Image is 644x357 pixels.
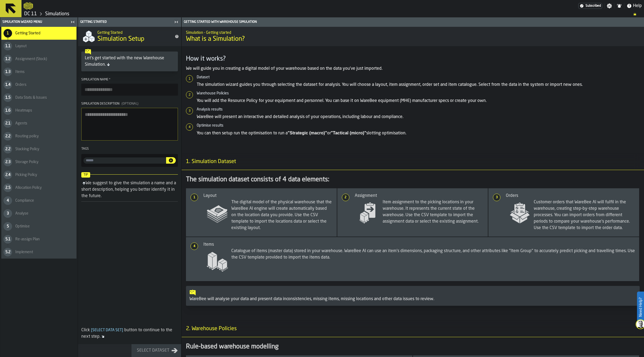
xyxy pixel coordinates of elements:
div: 2.1 [3,119,12,128]
label: button-toggle-Close me [69,19,76,25]
p: WareBee will present an interactive and detailed analysis of your operations, including labour an... [197,114,640,120]
span: The digital model of the physical warehouse that the WareBee AI engine will create automatically ... [203,199,332,231]
span: Help [633,3,642,9]
div: 2.2 [3,145,12,153]
input: input-value- input-value- [83,157,166,164]
label: button-toolbar-Simulation Name [81,78,178,95]
nav: Breadcrumb [24,11,642,17]
span: Simulation Setup [97,35,144,43]
span: Simulation Description [81,102,119,105]
div: 1.3 [3,68,12,76]
div: Orders [506,193,635,199]
h2: Sub Title [97,30,170,35]
h6: Analysis results [197,107,640,112]
div: Layout [203,193,332,199]
span: 1. Simulation Dataset [182,158,236,165]
span: Picking Policy [15,173,37,177]
div: Getting Started [79,20,173,24]
li: menu Heatmaps [1,104,76,117]
span: Optimise [15,224,30,229]
h6: Dataset [197,75,640,79]
span: Tip [81,172,90,178]
span: Tags [81,147,89,150]
span: Agents [15,121,27,126]
label: button-toggle-Notifications [614,3,624,9]
textarea: Simulation Description(Optional) [81,108,178,141]
label: button-toggle-Settings [605,3,614,9]
label: button-toggle-Help [624,3,644,9]
div: title-Simulation Setup [78,27,181,46]
input: button-toolbar-Simulation Name [81,84,178,95]
label: Need Help? [638,292,643,322]
button: button- [166,157,176,164]
div: Items [203,241,635,248]
li: menu Re-assign Plan [1,233,76,246]
div: Simulation Wizard Menu [1,20,69,24]
h6: Warehouse Policies [197,91,640,95]
li: menu Implement [1,246,76,259]
div: 2.2 [3,132,12,141]
p: You will add the Resource Policy for your equipment and personnel. You can base it on WareBee equ... [197,98,640,104]
span: 2 [342,196,349,199]
span: 4 [191,244,197,248]
li: menu Orders [1,78,76,91]
div: 3 [3,209,12,218]
label: input-value- [83,157,166,164]
strong: "Strategic (macro)" [288,131,327,135]
label: button-toggle-Close me [173,19,180,25]
div: Click button to continue to the next step. [81,327,178,340]
span: Stacking Policy [15,147,39,151]
span: What is a Simulation? [186,35,640,43]
span: Re-assign Plan [15,237,40,241]
span: Implement [15,250,33,254]
div: 1.2 [3,55,12,63]
div: We suggest to give the simulation a name and a short description, helping you better identify it ... [81,181,176,198]
span: Data Stats & Issues [15,95,47,100]
li: menu Items [1,65,76,78]
span: Analyse [15,211,28,216]
span: 1 [191,196,197,199]
div: 5.2 [3,248,12,256]
span: Items [15,70,25,74]
span: Assignment (Stock) [15,57,47,61]
div: 2.5 [3,183,12,192]
li: menu Layout [1,40,76,53]
div: 1.1 [3,42,12,50]
li: menu Stacking Policy [1,143,76,156]
span: Getting Started [15,31,41,35]
div: 4 [3,196,12,205]
a: link-to-/wh/i/2e91095d-d0fa-471d-87cf-b9f7f81665fc [24,11,37,17]
strong: "Tactical (micro)" [331,131,366,135]
h6: Optimise results [197,123,640,128]
span: Subscribed [586,4,601,8]
div: Getting Started with Warehouse Simulation [183,20,643,24]
div: title-What is a Simulation? [182,27,644,46]
header: Simulation Wizard Menu [0,17,78,27]
header: Getting Started with Warehouse Simulation [182,17,644,27]
div: 2.3 [3,158,12,166]
span: Catalogue of items (master data) stored in your warehouse. WareBee AI can use an item's dimension... [203,248,635,276]
li: menu Storage Policy [1,156,76,168]
span: Required [109,78,111,82]
div: WareBee will analyse your data and present data inconsistencies, missing items, missing locations... [189,296,636,302]
div: Simulation Name [81,78,178,82]
h3: title-section-2. Warehouse Policies [182,321,644,337]
p: The simulation wizard guides you through selecting the dataset for analysis. You will choose a la... [197,82,640,88]
span: 2. Warehouse Policies [182,325,237,333]
span: Routing policy [15,134,39,138]
span: (Optional) [122,102,138,105]
h3: How it works? [186,55,640,63]
div: 1 [3,29,12,38]
span: Heatmaps [15,108,32,113]
a: logo-header [24,1,33,11]
div: 1.4 [3,80,12,89]
h2: Sub Title [186,30,640,35]
li: menu Assignment (Stock) [1,53,76,65]
span: Storage Policy [15,160,38,164]
span: ] [122,328,123,332]
span: Customer orders that WareBee AI will fulfil in the warehouse, creating step-by-step warehouse pro... [506,199,635,231]
span: 3 [493,196,500,199]
li: menu Agents [1,117,76,130]
div: Let's get started with the new Warehouse Simulation. [85,55,174,68]
div: Menu Subscription [578,3,602,9]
